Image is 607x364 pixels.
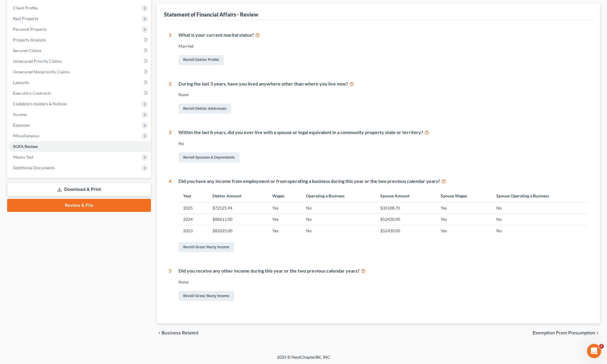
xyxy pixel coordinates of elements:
span: Miscellaneous [13,133,39,138]
td: $52430.00 [376,214,436,225]
span: SOFA Review [13,144,38,149]
th: Wages [268,189,301,202]
td: No [301,202,376,214]
span: Income [13,112,27,117]
div: Married [178,43,588,49]
td: No [492,202,588,214]
button: Exemption from Presumption chevron_right [533,331,600,335]
th: Spouse Operating a Business [492,189,588,202]
td: Yes [268,214,301,225]
th: Debtor Amount [208,189,268,202]
span: Secured Claims [13,48,41,53]
td: Yes [436,202,492,214]
span: Client Profile [13,5,38,10]
td: $52430.00 [376,225,436,236]
a: Revisit Gross Yearly Income [178,291,234,301]
a: Unsecured Priority Claims [8,56,151,67]
td: 2025 [178,202,208,214]
td: Yes [268,202,301,214]
span: Expenses [13,123,30,128]
span: Codebtors Insiders & Notices [13,101,67,106]
td: 2024 [178,214,208,225]
div: 1 [169,32,171,66]
td: $35108.70 [376,202,436,214]
div: Statement of Financial Affairs - Review [164,11,258,18]
span: Personal Property [13,27,47,32]
span: Exemption from Presumption [533,331,595,335]
td: No [492,225,588,236]
td: No [492,214,588,225]
span: Means Test [13,154,33,160]
a: Unsecured Nonpriority Claims [8,67,151,77]
div: 4 [169,178,171,253]
td: No [301,214,376,225]
i: chevron_left [157,331,162,335]
div: None [178,92,588,98]
td: $82025.00 [208,225,268,236]
a: Revisit Spouses & Dependents [178,152,239,162]
span: Additional Documents [13,165,55,170]
div: 5 [169,268,171,302]
div: During the last 3 years, have you lived anywhere other than where you live now? [178,80,588,87]
td: Yes [436,225,492,236]
a: Review & File [7,199,151,212]
th: Spouse Amount [376,189,436,202]
div: Did you receive any other income during this year or the two previous calendar years? [178,268,588,274]
div: 2 [169,80,171,115]
span: Unsecured Priority Claims [13,59,62,64]
a: Revisit Debtor Profile [178,55,224,65]
div: None [178,279,588,285]
th: Spouse Wages [436,189,492,202]
span: Real Property [13,16,38,21]
a: Revisit Debtor Addresses [178,104,231,114]
th: Operating a Business [301,189,376,202]
div: Did you have any income from employment or from operating a business during this year or the two ... [178,178,588,185]
td: 2023 [178,225,208,236]
div: Within the last 8 years, did you ever live with a spouse or legal equivalent in a community prope... [178,129,588,136]
div: 3 [169,129,171,164]
td: Yes [436,214,492,225]
a: Lawsuits [8,77,151,88]
a: Revisit Gross Yearly Income [178,242,234,252]
td: $72125.94 [208,202,268,214]
a: Executory Contracts [8,88,151,99]
a: Property Analysis [8,35,151,45]
span: Business Related [162,331,198,335]
td: $88611.00 [208,214,268,225]
td: Yes [268,225,301,236]
span: Unsecured Nonpriority Claims [13,69,70,74]
a: SOFA Review [8,141,151,152]
a: Secured Claims [8,45,151,56]
span: Lawsuits [13,80,29,85]
td: No [301,225,376,236]
span: Property Analysis [13,37,46,42]
iframe: Intercom live chat [587,344,601,358]
div: What is your current marital status? [178,32,588,38]
a: Download & Print [7,183,151,197]
span: 2 [599,344,604,349]
th: Year [178,189,208,202]
i: chevron_right [595,331,600,335]
button: chevron_left Business Related [157,331,198,335]
span: Executory Contracts [13,91,51,96]
div: No [178,141,588,146]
